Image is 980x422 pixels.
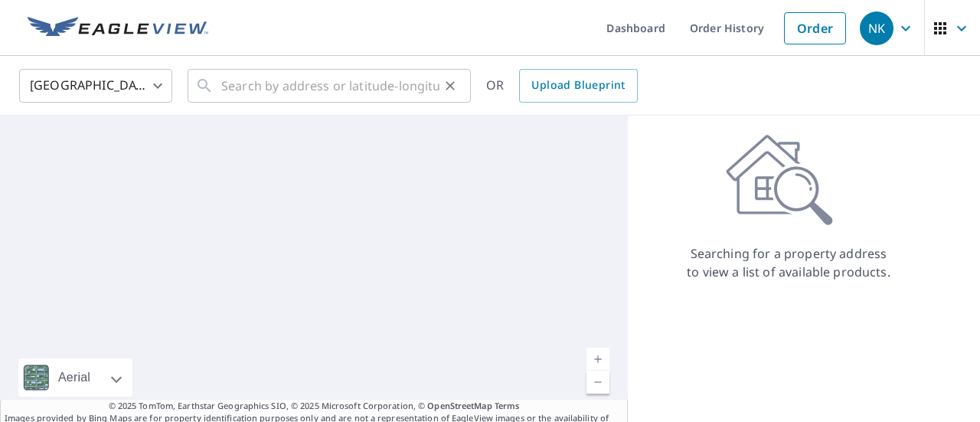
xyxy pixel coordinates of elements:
[28,17,208,40] img: EV Logo
[486,69,638,103] div: OR
[19,64,172,107] div: [GEOGRAPHIC_DATA]
[784,12,846,44] a: Order
[586,371,609,394] a: Current Level 5, Zoom Out
[686,244,891,281] p: Searching for a property address to view a list of available products.
[531,76,625,95] span: Upload Blueprint
[18,358,132,397] div: Aerial
[221,64,439,107] input: Search by address or latitude-longitude
[495,400,520,411] a: Terms
[860,11,893,45] div: NK
[439,75,461,97] button: Clear
[427,400,492,411] a: OpenStreetMap
[109,400,520,413] span: © 2025 TomTom, Earthstar Geographics SIO, © 2025 Microsoft Corporation, ©
[519,69,637,103] a: Upload Blueprint
[54,358,95,397] div: Aerial
[586,348,609,371] a: Current Level 5, Zoom In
